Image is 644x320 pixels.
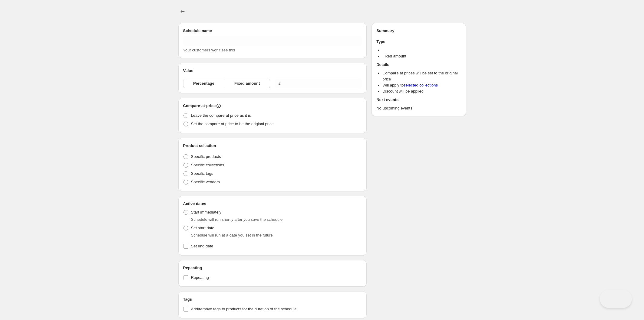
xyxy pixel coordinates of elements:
[382,70,461,82] li: Compare at prices will be set to the original price
[376,39,461,45] h2: Type
[191,307,297,311] span: Add/remove tags to products for the duration of the schedule
[183,201,362,207] h2: Active dates
[183,143,362,149] h2: Product selection
[376,62,461,68] h2: Details
[191,226,214,230] span: Set start date
[191,275,209,280] span: Repeating
[183,265,362,271] h2: Repeating
[178,7,187,16] button: Schedules
[183,48,235,52] span: Your customers won't see this
[191,171,213,176] span: Specific tags
[183,103,216,109] h2: Compare-at-price
[191,122,274,126] span: Set the compare at price to be the original price
[183,296,362,302] h2: Tags
[234,80,260,87] span: Fixed amount
[191,163,224,167] span: Specific collections
[376,28,461,34] h2: Summary
[183,79,225,88] button: Percentage
[600,290,632,308] iframe: Help Scout Beacon - Open
[191,217,283,222] span: Schedule will run shortly after you save the schedule
[191,180,220,184] span: Specific vendors
[191,154,221,159] span: Specific products
[279,81,281,86] span: £
[382,82,461,88] li: Will apply to
[376,105,461,111] p: No upcoming events
[193,80,214,87] span: Percentage
[382,53,461,59] li: Fixed amount
[191,210,221,214] span: Start immediately
[382,88,461,94] li: Discount will be applied
[191,244,213,248] span: Set end date
[404,83,438,87] a: selected collections
[376,97,461,103] h2: Next events
[224,79,270,88] button: Fixed amount
[191,233,273,237] span: Schedule will run at a date you set in the future
[183,28,362,34] h2: Schedule name
[191,113,251,118] span: Leave the compare at price as it is
[183,68,362,74] h2: Value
